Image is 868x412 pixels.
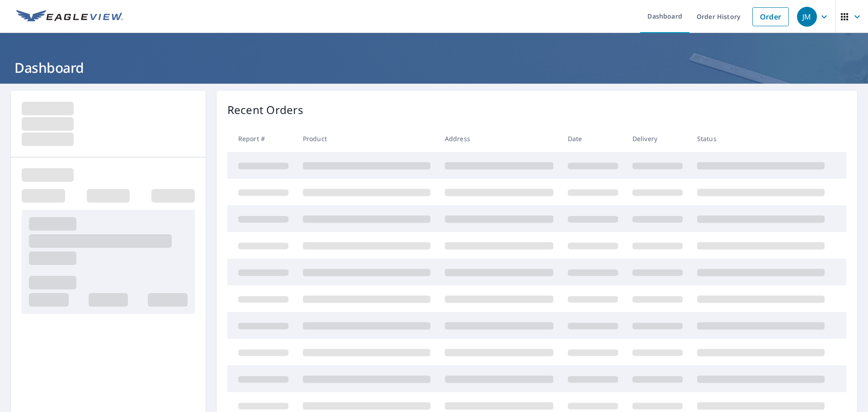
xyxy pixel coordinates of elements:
[797,7,817,27] div: JM
[227,102,303,118] p: Recent Orders
[561,125,625,152] th: Date
[438,125,561,152] th: Address
[752,7,789,26] a: Order
[296,125,438,152] th: Product
[227,125,296,152] th: Report #
[11,58,857,77] h1: Dashboard
[690,125,832,152] th: Status
[16,10,123,24] img: EV Logo
[625,125,690,152] th: Delivery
